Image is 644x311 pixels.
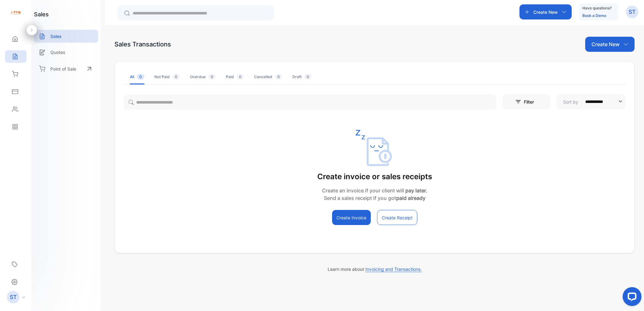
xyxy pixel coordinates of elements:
p: Learn more about [114,266,635,272]
div: Sales Transactions [114,40,171,49]
button: Create New [519,4,572,19]
p: Sort by [563,99,578,105]
span: 0 [236,74,244,80]
a: Sales [34,30,98,43]
a: Point of Sale [34,62,98,76]
div: All [130,74,144,80]
span: 0 [208,74,216,80]
strong: pay later. [405,187,427,194]
img: logo [11,8,20,18]
button: Create Invoice [332,210,371,225]
button: Sort by [556,94,625,109]
span: 0 [137,74,144,80]
a: Book a Demo [582,13,606,18]
span: Invoicing and Transactions. [365,266,422,272]
div: Paid [226,74,244,80]
div: Not Paid [154,74,180,80]
span: 0 [275,74,282,80]
button: Create New [585,37,635,52]
p: Quotes [50,49,65,56]
h1: sales [34,10,49,19]
div: Draft [292,74,312,80]
p: ST [10,293,17,301]
p: Create invoice or sales receipts [317,171,432,182]
p: Create New [591,40,619,48]
a: Quotes [34,46,98,59]
button: Create Receipt [377,210,417,225]
button: ST [626,4,638,19]
img: empty state [356,130,393,166]
div: Cancelled [254,74,282,80]
p: Point of Sale [50,66,76,72]
p: Sales [50,33,62,40]
p: Send a sales receipt if you got [317,194,432,202]
p: ST [629,8,636,16]
div: Overdue [190,74,216,80]
p: Create an invoice if your client will [317,187,432,194]
strong: paid already [396,195,425,201]
span: 0 [304,74,312,80]
span: 0 [172,74,180,80]
p: Create New [533,9,558,15]
iframe: LiveChat chat widget [618,285,644,311]
p: Have questions? [582,5,612,11]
